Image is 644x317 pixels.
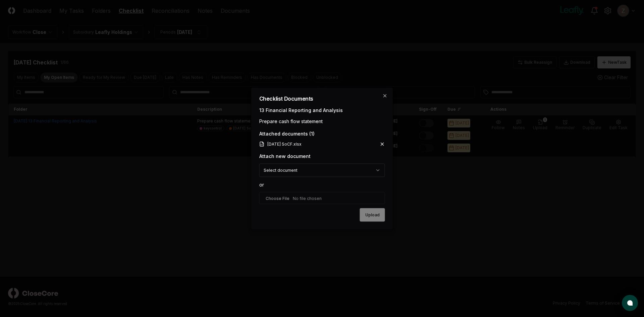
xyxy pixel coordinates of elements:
h2: Checklist Documents [259,96,385,101]
div: or [259,181,385,188]
div: Attached documents ( 1 ) [259,130,385,137]
div: 13 Financial Reporting and Analysis [259,106,385,113]
a: [DATE] SoCF.xlsx [259,141,310,147]
div: Prepare cash flow statement [259,117,385,124]
div: Attach new document [259,152,311,159]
